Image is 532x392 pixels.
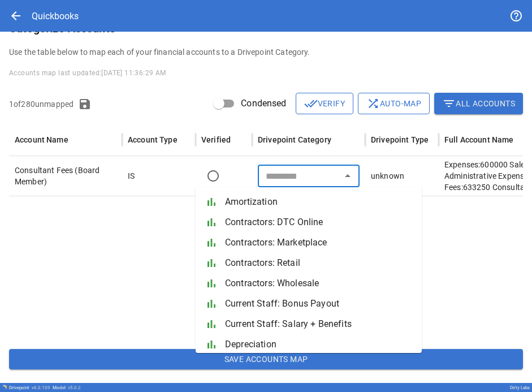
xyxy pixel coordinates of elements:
span: Contractors: Marketplace [225,236,413,249]
span: Condensed [241,97,286,110]
div: Drivepoint Type [371,135,429,144]
button: All Accounts [434,93,523,114]
div: Quickbooks [32,11,79,21]
span: Current Staff: Salary + Benefits [225,317,413,331]
p: Use the table below to map each of your financial accounts to a Drivepoint Category. [9,46,523,58]
span: bar_chart [205,236,218,249]
p: unknown [371,170,404,182]
span: v 6.0.109 [32,385,50,390]
span: done_all [304,97,318,110]
span: filter_list [442,97,456,110]
span: bar_chart [205,297,218,311]
button: Verify [296,93,353,114]
span: Contractors: Wholesale [225,277,413,290]
p: Consultant Fees (Board Member) [15,165,116,187]
span: Depreciation [225,338,413,351]
span: Current Staff: Bonus Payout [225,297,413,311]
span: Accounts map last updated: [DATE] 11:36:29 AM [9,69,166,77]
span: v 5.0.2 [68,385,81,390]
button: Save Accounts Map [9,349,523,369]
div: Drivepoint [9,385,50,390]
div: Full Account Name [444,135,514,144]
button: Close [340,168,356,184]
div: Drivepoint Category [258,135,331,144]
span: Amortization [225,195,413,209]
div: Account Name [15,135,68,144]
span: bar_chart [205,256,218,270]
p: 1 of 280 unmapped [9,98,73,110]
span: arrow_back [9,9,23,23]
div: Verified [201,135,231,144]
img: Drivepoint [2,385,7,389]
span: Contractors: Retail [225,256,413,270]
button: Auto-map [358,93,430,114]
span: bar_chart [205,216,218,229]
div: Model [53,385,81,390]
div: Account Type [128,135,178,144]
div: Dirty Labs [510,385,530,390]
span: bar_chart [205,195,218,209]
span: bar_chart [205,317,218,331]
span: shuffle [366,97,380,110]
span: Contractors: DTC Online [225,216,413,229]
span: bar_chart [205,338,218,351]
p: IS [128,170,135,182]
span: bar_chart [205,277,218,290]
